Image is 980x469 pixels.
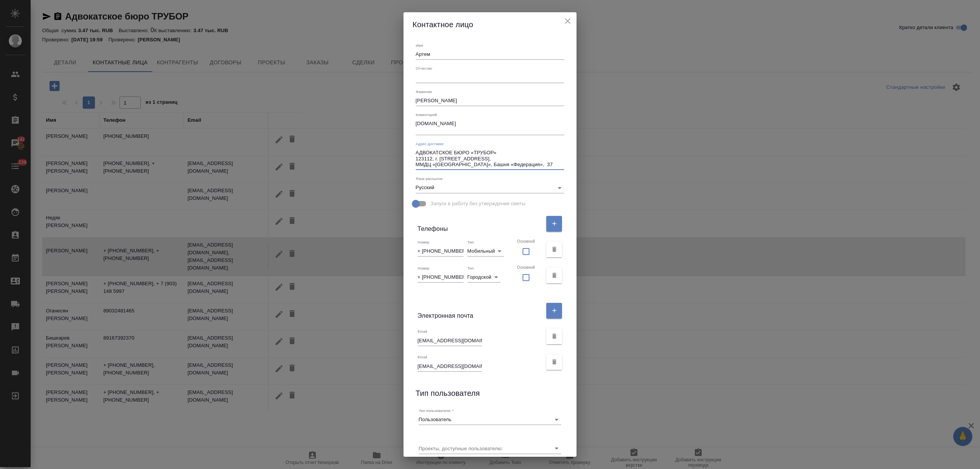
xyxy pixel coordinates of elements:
[418,214,542,234] div: Телефоны
[416,177,443,181] label: Язык рассылок
[546,303,562,319] button: Редактировать
[546,216,562,232] button: Редактировать
[431,200,526,208] span: Запуск в работу без утверждения сметы
[467,240,474,244] label: Тип
[546,354,562,370] button: Удалить
[467,246,504,257] div: Мобильный
[418,355,427,359] label: Email
[416,150,565,167] textarea: АДВОКАТСКОЕ БЮРО «ТРУБОР» 123112, г. [STREET_ADDRESS], ММДЦ «[GEOGRAPHIC_DATA]», Башня «Федерация...
[416,67,432,70] label: Отчество
[517,240,535,243] p: Основной
[416,121,565,132] textarea: [DOMAIN_NAME]
[416,44,423,47] label: Имя
[546,268,562,283] button: Удалить
[419,409,454,412] label: Тип пользователя:
[517,266,535,270] p: Основной
[551,414,562,425] button: Open
[546,328,562,344] button: Удалить
[546,242,562,257] button: Удалить
[416,387,480,399] h6: Тип пользователя
[467,272,501,283] div: Городской
[416,90,432,93] label: Фамилия
[418,266,429,270] label: Номер
[413,20,473,29] span: Контактное лицо
[418,301,542,320] div: Электронная почта
[416,182,565,193] div: Русский
[562,15,573,27] button: close
[416,113,437,117] label: Коментарий
[418,330,427,333] label: Email
[551,443,562,454] button: Open
[467,266,474,270] label: Тип
[418,240,429,244] label: Номер
[416,142,444,146] label: Адрес доставки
